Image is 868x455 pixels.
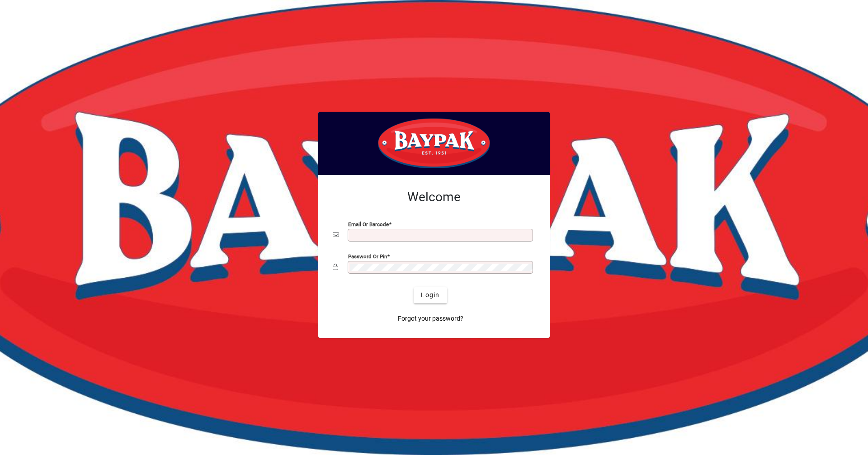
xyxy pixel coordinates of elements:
[394,311,467,327] a: Forgot your password?
[421,290,439,300] span: Login
[414,287,447,303] button: Login
[398,314,463,323] span: Forgot your password?
[333,190,535,205] h2: Welcome
[348,253,387,259] mat-label: Password or Pin
[348,221,389,227] mat-label: Email or Barcode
